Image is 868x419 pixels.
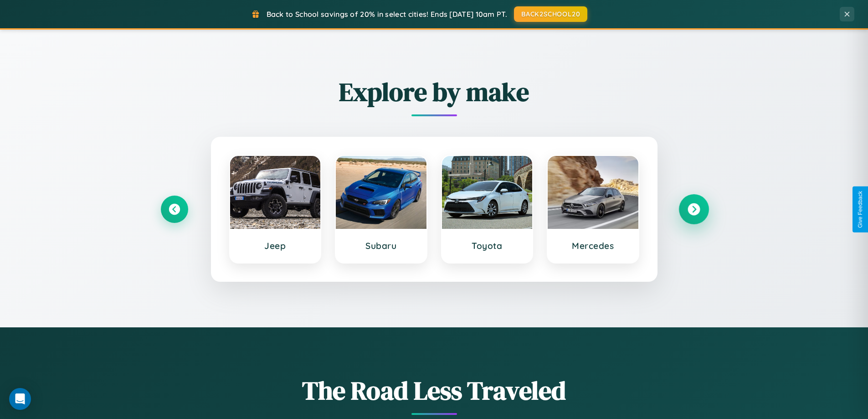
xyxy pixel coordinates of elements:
[9,388,31,410] div: Open Intercom Messenger
[451,240,524,251] h3: Toyota
[161,373,708,408] h1: The Road Less Traveled
[514,6,587,22] button: BACK2SCHOOL20
[345,240,417,251] h3: Subaru
[239,240,312,251] h3: Jeep
[161,74,708,109] h2: Explore by make
[857,191,863,228] div: Give Feedback
[557,240,629,251] h3: Mercedes
[267,10,507,19] span: Back to School savings of 20% in select cities! Ends [DATE] 10am PT.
